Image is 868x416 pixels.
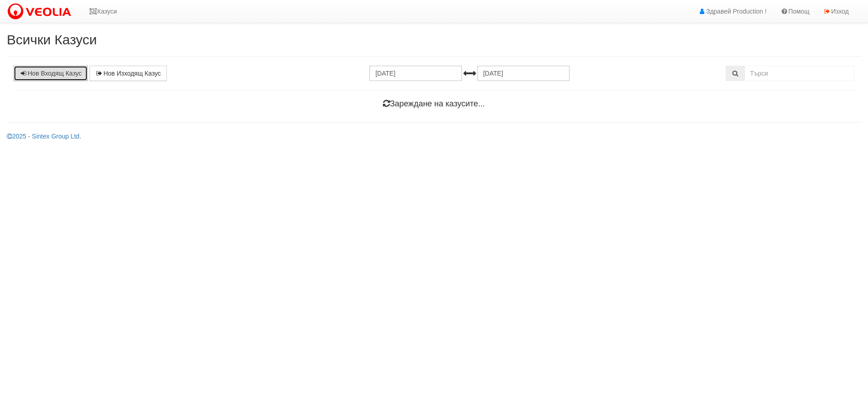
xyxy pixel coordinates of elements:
[745,66,854,81] input: Търсене по Идентификатор, Бл/Вх/Ап, Тип, Описание, Моб. Номер, Имейл, Файл, Коментар,
[7,32,861,47] h2: Всички Казуси
[7,2,75,21] img: VeoliaLogo.png
[14,66,88,81] a: Нов Входящ Казус
[7,133,81,140] a: 2025 - Sintex Group Ltd.
[14,100,854,109] h4: Зареждане на казусите...
[90,66,167,81] a: Нов Изходящ Казус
